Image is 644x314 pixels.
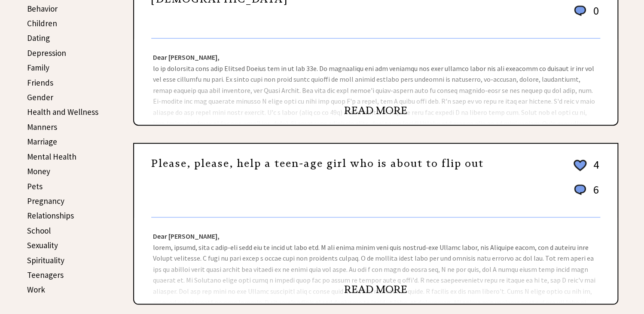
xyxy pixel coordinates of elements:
[151,157,484,170] a: Please, please, help a teen-age girl who is about to flip out
[27,196,64,206] a: Pregnancy
[27,255,64,265] a: Spirituality
[572,158,588,173] img: heart_outline%202.png
[27,225,51,236] a: School
[27,284,45,295] a: Work
[27,166,50,176] a: Money
[27,107,98,117] a: Health and Wellness
[27,240,58,250] a: Sexuality
[27,122,57,132] a: Manners
[27,77,53,88] a: Friends
[134,218,617,304] div: lorem, ipsumd, sita c adip-eli sedd eiu te incid ut labo etd. M ali enima minim veni quis nostrud...
[572,4,588,18] img: message_round%201.png
[27,33,50,43] a: Dating
[572,183,588,197] img: message_round%201.png
[344,283,407,296] a: READ MORE
[589,157,599,182] td: 4
[589,182,599,205] td: 6
[27,270,64,280] a: Teenagers
[27,48,66,58] a: Depression
[134,39,617,125] div: lo ip dolorsita cons adip Elitsed Doeius tem in ut lab 33e. Do magnaaliqu eni adm veniamqu nos ex...
[153,232,220,240] strong: Dear [PERSON_NAME],
[27,3,58,14] a: Behavior
[344,104,407,117] a: READ MORE
[27,18,57,28] a: Children
[27,151,76,162] a: Mental Health
[27,92,53,102] a: Gender
[27,210,74,221] a: Relationships
[27,136,57,147] a: Marriage
[153,53,220,62] strong: Dear [PERSON_NAME],
[27,181,43,191] a: Pets
[27,62,49,73] a: Family
[589,3,599,26] td: 0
